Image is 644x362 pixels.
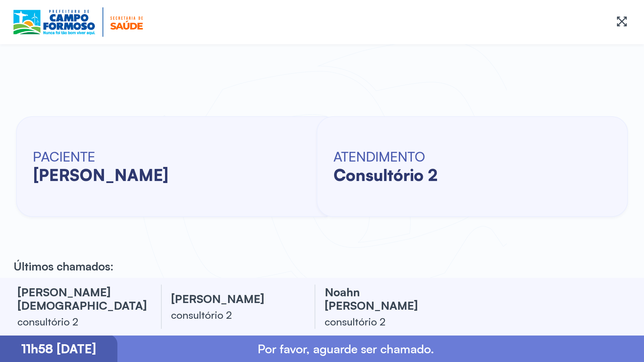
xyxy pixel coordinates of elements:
h3: [PERSON_NAME] [171,292,299,305]
h6: PACIENTE [33,148,169,165]
h3: noahn [PERSON_NAME] [325,285,452,312]
img: Logotipo do estabelecimento [13,7,143,37]
div: consultório 2 [17,315,145,328]
h2: [PERSON_NAME] [33,165,169,185]
h2: consultório 2 [333,165,437,185]
div: consultório 2 [325,315,452,328]
h6: ATENDIMENTO [333,148,437,165]
div: consultório 2 [171,308,299,321]
h3: [PERSON_NAME][DEMOGRAPHIC_DATA] [17,285,145,312]
p: Últimos chamados: [13,259,114,273]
